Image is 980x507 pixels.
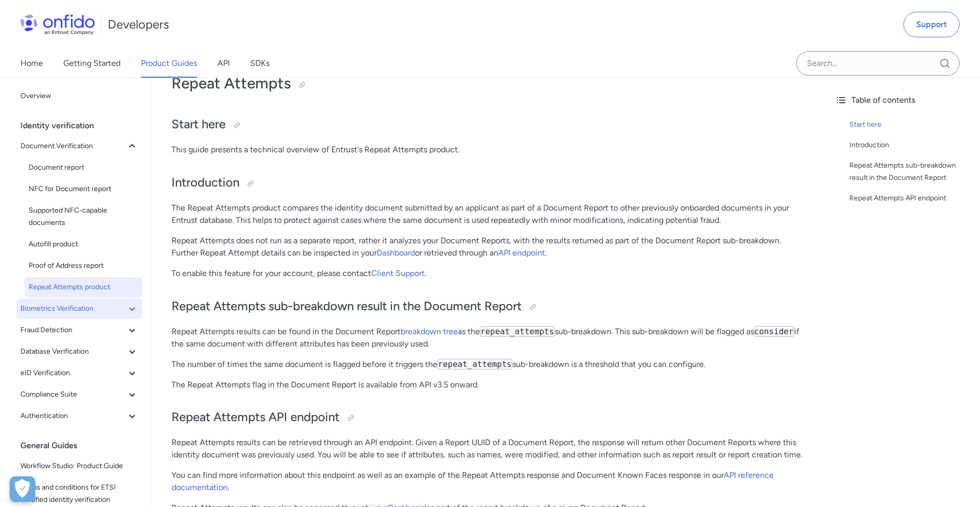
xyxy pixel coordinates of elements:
a: Overview [16,86,142,106]
p: The Repeat Attempts flag in the Document Report is available from API v3.5 onward. [171,379,806,391]
a: Autofill product [24,234,142,255]
code: repeat_attempts [480,326,555,337]
span: Overview [20,90,138,102]
div: General Guides [20,435,146,456]
h1: Developers [108,16,169,33]
span: Document Verification [20,140,126,152]
a: API endpoint [498,248,545,258]
a: Repeat Attempts API endpoint [849,192,972,204]
code: repeat_attempts [437,359,512,370]
a: API [217,49,230,78]
button: Authentication [16,406,142,426]
span: Terms and conditions for ETSI certified identity verification [20,481,138,506]
span: Proof of Address report [29,260,138,272]
a: Home [20,49,43,78]
a: Document report [24,157,142,178]
button: Biometrics Verification [16,298,142,319]
button: eID Verification [16,363,142,383]
h2: Introduction [171,174,806,192]
button: Open Preferences [10,476,35,502]
h2: Start here [171,116,806,133]
button: Compliance Suite [16,384,142,405]
h2: Repeat Attempts sub-breakdown result in the Document Report [171,298,806,315]
span: Fraud Detection [20,324,126,336]
div: Table of contents [835,94,972,106]
input: Onfido search input field [796,51,960,76]
a: Dashboard [377,248,415,258]
div: Cookie Preferences [10,476,35,502]
p: You can find more information about this endpoint as well as an example of the Repeat Attempts re... [171,469,806,494]
span: Workflow Studio: Product Guide [20,460,138,472]
span: Document report [29,162,138,174]
p: The number of times the same document is flagged before it triggers the sub-breakdown is a thresh... [171,358,806,371]
span: Compliance Suite [20,388,126,401]
code: consider [754,326,794,337]
p: To enable this feature for your account, please contact . [171,267,806,280]
a: breakdown tree [401,327,458,336]
span: eID Verification [20,367,126,379]
span: Biometrics Verification [20,303,126,315]
div: Identity verification [20,116,146,136]
h2: Repeat Attempts API endpoint [171,409,806,426]
img: Onfido Logo [20,14,95,35]
a: Repeat Attempts sub-breakdown result in the Document Report [849,159,972,184]
a: Repeat Attempts product [24,277,142,297]
a: Start here [849,119,972,131]
p: Repeat Attempts results can be retrieved through an API endpoint. Given a Report UUID of a Docume... [171,436,806,461]
a: Support [903,12,960,37]
a: Proof of Address report [24,256,142,276]
a: NFC for Document report [24,179,142,199]
a: Introduction [849,139,972,151]
span: Authentication [20,410,126,422]
span: Repeat Attempts product [29,281,138,293]
span: Database Verification [20,345,126,358]
span: Autofill product [29,238,138,250]
span: Supported NFC-capable documents [29,204,138,229]
p: Repeat Attempts does not run as a separate report, rather it analyzes your Document Reports, with... [171,235,806,259]
a: SDKs [250,49,269,78]
button: Document Verification [16,136,142,156]
button: Fraud Detection [16,320,142,340]
a: Product Guides [141,49,197,78]
p: Repeat Attempts results can be found in the Document Report as the sub-breakdown. This sub-breakd... [171,326,806,350]
p: The Repeat Attempts product compares the identity document submitted by an applicant as part of a... [171,202,806,226]
a: Client Support [371,268,425,278]
p: This guide presents a technical overview of Entrust's Repeat Attempts product. [171,144,806,156]
button: Database Verification [16,341,142,362]
h1: Repeat Attempts [171,73,806,94]
a: Getting Started [63,49,120,78]
span: NFC for Document report [29,183,138,195]
a: Workflow Studio: Product Guide [16,456,142,476]
a: Supported NFC-capable documents [24,200,142,233]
